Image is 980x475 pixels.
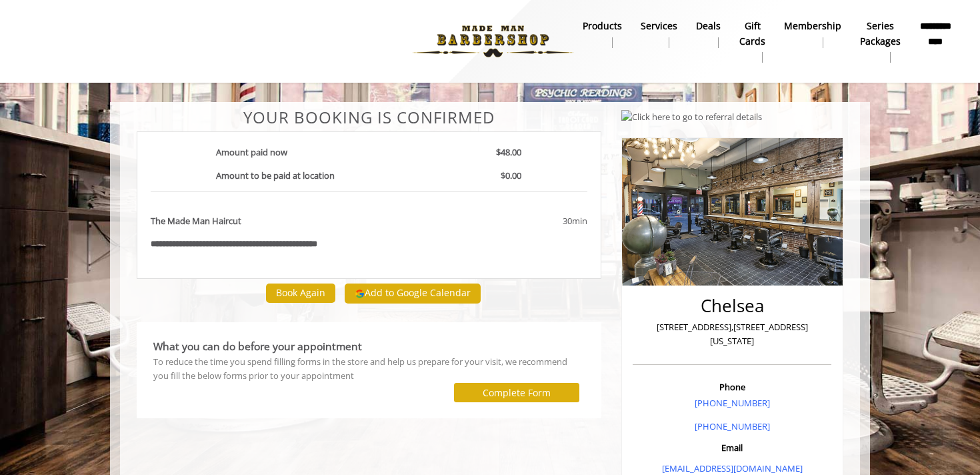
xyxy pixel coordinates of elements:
button: Book Again [266,284,335,303]
center: Your Booking is confirmed [137,109,601,126]
a: [EMAIL_ADDRESS][DOMAIN_NAME] [662,462,803,474]
img: Made Man Barbershop logo [401,5,585,78]
b: products [583,19,622,33]
b: What you can do before your appointment [153,339,362,354]
div: 30min [455,214,587,228]
h3: Email [636,443,828,452]
b: gift cards [739,19,765,49]
b: Amount to be paid at location [216,169,335,181]
b: $0.00 [501,169,521,181]
button: Complete Form [454,383,579,402]
b: The Made Man Haircut [151,214,241,228]
a: Gift cardsgift cards [730,17,775,66]
h2: Chelsea [636,296,828,316]
button: Add to Google Calendar [345,284,481,304]
a: [PHONE_NUMBER] [695,397,770,409]
a: Series packagesSeries packages [851,17,910,66]
a: [PHONE_NUMBER] [695,420,770,432]
div: To reduce the time you spend filling forms in the store and help us prepare for your visit, we re... [153,355,585,383]
a: MembershipMembership [775,17,851,51]
b: $48.00 [496,146,521,158]
b: Membership [784,19,841,33]
label: Complete Form [483,388,551,398]
a: Productsproducts [573,17,631,51]
b: Amount paid now [216,146,287,158]
a: DealsDeals [687,17,730,51]
h3: Phone [636,382,828,392]
b: Services [641,19,677,33]
p: [STREET_ADDRESS],[STREET_ADDRESS][US_STATE] [636,320,828,348]
img: Click here to go to referral details [621,110,762,124]
b: Series packages [860,19,901,49]
a: ServicesServices [631,17,687,51]
b: Deals [696,19,721,33]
